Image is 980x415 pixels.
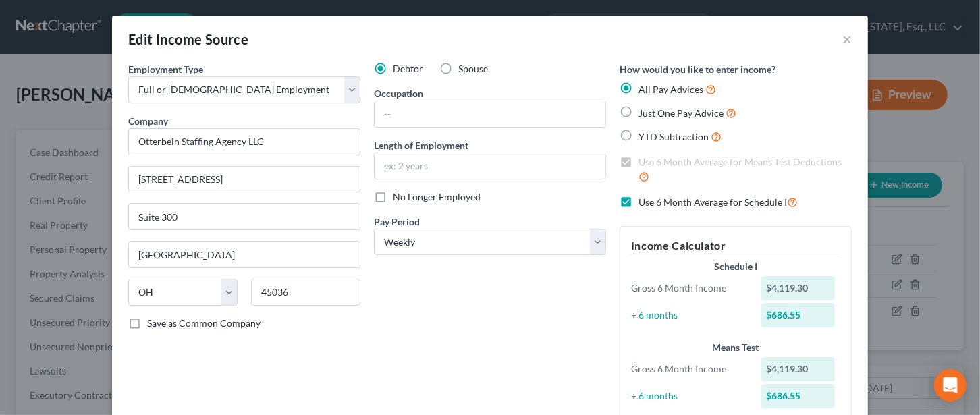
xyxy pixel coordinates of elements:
[631,341,840,354] div: Means Test
[374,216,420,227] span: Pay Period
[934,369,967,402] div: Open Intercom Messenger
[761,384,836,408] div: $686.55
[128,30,248,49] div: Edit Income Source
[129,167,360,192] input: Enter address...
[624,308,755,322] div: ÷ 6 months
[374,86,423,101] label: Occupation
[842,31,852,47] button: ×
[638,196,787,208] span: Use 6 Month Average for Schedule I
[638,131,709,142] span: YTD Subtraction
[458,63,488,74] span: Spouse
[631,238,840,254] h5: Income Calculator
[147,317,261,329] span: Save as Common Company
[761,276,836,300] div: $4,119.30
[624,362,755,376] div: Gross 6 Month Income
[624,389,755,403] div: ÷ 6 months
[761,303,836,327] div: $686.55
[374,138,468,153] label: Length of Employment
[638,107,724,119] span: Just One Pay Advice
[251,279,360,306] input: Enter zip...
[375,153,605,179] input: ex: 2 years
[393,63,423,74] span: Debtor
[128,128,360,155] input: Search company by name...
[761,357,836,381] div: $4,119.30
[620,62,775,76] label: How would you like to enter income?
[375,101,605,127] input: --
[393,191,481,202] span: No Longer Employed
[624,281,755,295] div: Gross 6 Month Income
[129,204,360,229] input: Unit, Suite, etc...
[129,242,360,267] input: Enter city...
[128,115,168,127] span: Company
[638,156,842,167] span: Use 6 Month Average for Means Test Deductions
[631,260,840,273] div: Schedule I
[638,84,703,95] span: All Pay Advices
[128,63,203,75] span: Employment Type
